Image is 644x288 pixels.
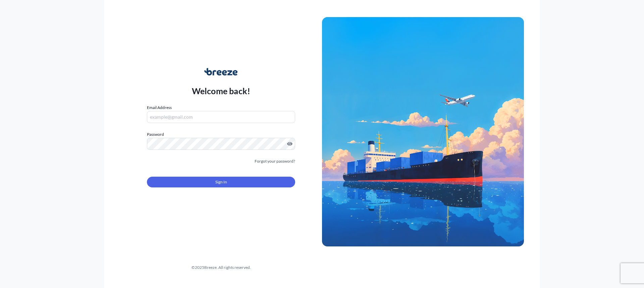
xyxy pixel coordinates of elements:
button: Sign In [147,177,295,187]
p: Welcome back! [192,85,251,96]
a: Forgot your password? [255,158,295,165]
button: Show password [287,141,292,147]
div: © 2025 Breeze. All rights reserved. [120,264,322,271]
input: example@gmail.com [147,111,295,123]
img: Ship illustration [322,17,524,246]
label: Email Address [147,104,172,111]
span: Sign In [215,179,227,185]
label: Password [147,131,295,138]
